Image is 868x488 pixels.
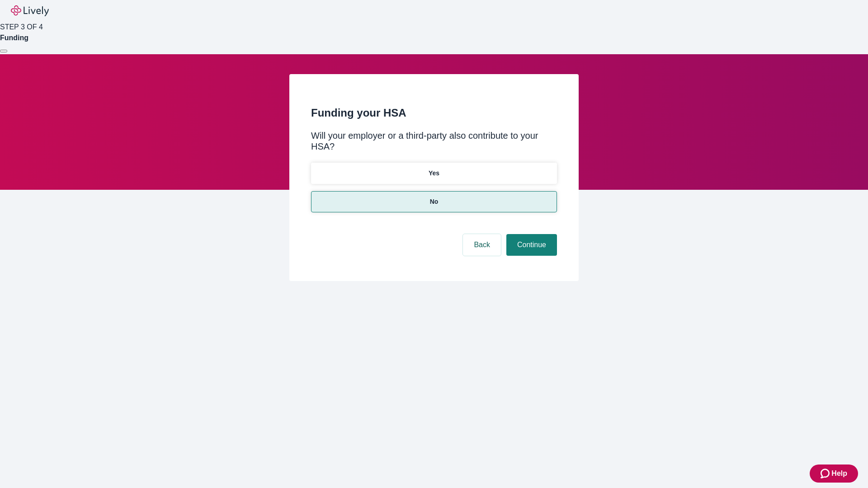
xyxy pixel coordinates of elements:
[463,234,501,256] button: Back
[311,163,557,184] button: Yes
[311,191,557,212] button: No
[506,234,557,256] button: Continue
[810,465,858,483] button: Zendesk support iconHelp
[11,5,49,16] img: Lively
[311,105,557,121] h2: Funding your HSA
[311,130,557,152] div: Will your employer or a third-party also contribute to your HSA?
[429,169,439,178] p: Yes
[821,468,831,479] svg: Zendesk support icon
[831,468,847,479] span: Help
[430,197,439,206] p: No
